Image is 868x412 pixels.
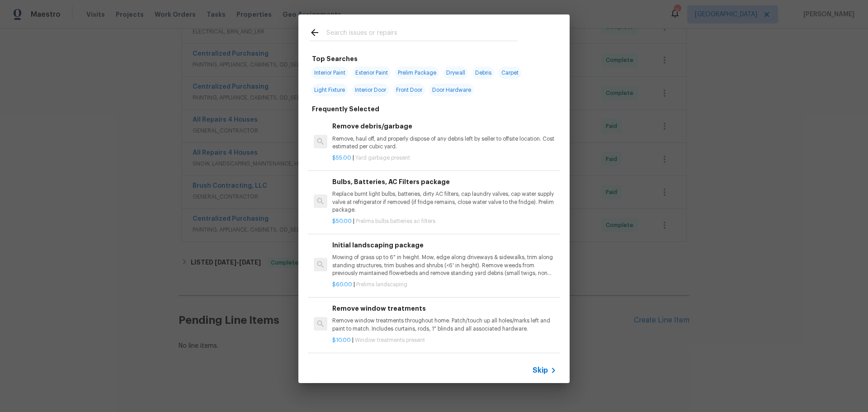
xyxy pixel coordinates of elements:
[332,121,557,131] h6: Remove debris/garbage
[332,155,351,161] span: $55.00
[312,104,379,114] h6: Frequently Selected
[355,337,425,343] span: Window treatments present
[332,303,557,313] h6: Remove window treatments
[312,54,358,64] h6: Top Searches
[332,240,557,250] h6: Initial landscaping package
[332,317,557,332] p: Remove window treatments throughout home. Patch/touch up all holes/marks left and paint to match....
[355,155,410,161] span: Yard garbage present
[533,366,548,375] span: Skip
[352,84,389,96] span: Interior Door
[395,66,439,79] span: Prelim Package
[311,84,348,96] span: Light Fixture
[472,66,494,79] span: Debris
[429,84,474,96] span: Door Hardware
[356,218,435,224] span: Prelims bulbs batteries ac filters
[393,84,425,96] span: Front Door
[332,282,352,287] span: $60.00
[332,218,352,224] span: $50.00
[332,154,557,162] p: |
[356,282,407,287] span: Prelims landscaping
[443,66,468,79] span: Drywall
[499,66,521,79] span: Carpet
[332,281,557,289] p: |
[332,218,557,225] p: |
[326,27,518,41] input: Search issues or repairs
[332,336,557,344] p: |
[332,337,351,343] span: $10.00
[332,177,557,187] h6: Bulbs, Batteries, AC Filters package
[332,254,557,277] p: Mowing of grass up to 6" in height. Mow, edge along driveways & sidewalks, trim along standing st...
[332,135,557,151] p: Remove, haul off, and properly dispose of any debris left by seller to offsite location. Cost est...
[311,66,348,79] span: Interior Paint
[353,66,391,79] span: Exterior Paint
[332,190,557,213] p: Replace burnt light bulbs, batteries, dirty AC filters, cap laundry valves, cap water supply valv...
